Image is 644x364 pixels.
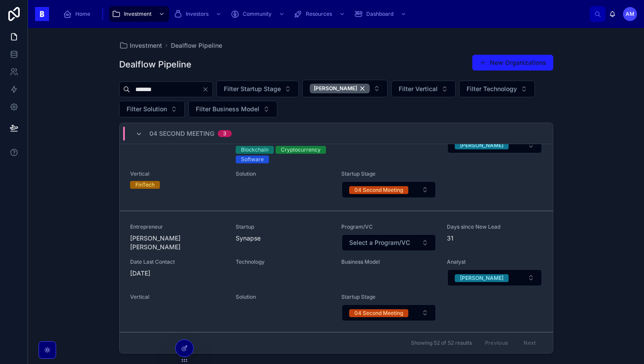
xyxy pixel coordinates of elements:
[186,11,209,18] span: Investors
[342,181,436,198] button: Select Button
[130,170,225,177] span: Vertical
[124,11,152,18] span: Investment
[224,85,281,93] span: Filter Startup Stage
[119,101,185,117] button: Select Button
[447,234,542,243] span: 31
[351,6,411,22] a: Dashboard
[341,170,436,177] span: Startup Stage
[310,84,370,93] div: [PERSON_NAME]
[228,6,289,22] a: Community
[135,181,155,189] div: FinTech
[130,293,225,300] span: Vertical
[130,269,150,278] p: [DATE]
[236,258,331,265] span: Technology
[341,293,436,300] span: Startup Stage
[291,6,350,22] a: Resources
[241,155,264,163] div: Software
[459,81,535,97] button: Select Button
[236,293,331,300] span: Solution
[130,258,225,265] span: Date Last Contact
[302,80,388,97] button: Select Button
[447,269,541,286] button: Select Button
[341,223,436,230] span: Program/VC
[171,6,226,22] a: Investors
[349,238,410,247] span: Select a Program/VC
[120,211,553,334] a: Entrepreneur[PERSON_NAME] [PERSON_NAME]StartupSynapseProgram/VCSelect ButtonDays since New Lead31...
[119,41,162,50] a: Investment
[223,130,226,137] div: 3
[236,223,331,230] span: Startup
[455,273,509,282] button: Unselect ADRIAN
[241,146,269,154] div: Blockchain
[447,223,542,230] span: Days since New Lead
[149,129,214,138] span: 04 Second Meeting
[342,304,436,321] button: Select Button
[119,58,191,71] h1: Dealflow Pipeline
[354,186,403,194] div: 04 Second Meeting
[236,234,331,243] span: Synapse
[130,41,162,50] span: Investment
[75,11,90,18] span: Home
[391,81,456,97] button: Select Button
[202,86,212,93] button: Clear
[447,137,541,153] button: Select Button
[127,105,167,113] span: Filter Solution
[399,85,438,93] span: Filter Vertical
[171,41,222,50] a: Dealflow Pipeline
[130,223,225,230] span: Entrepreneur
[188,101,277,117] button: Select Button
[310,84,370,93] button: Unselect ADRIAN
[216,81,299,97] button: Select Button
[341,258,436,265] span: Business Model
[626,11,634,18] span: AM
[281,146,321,154] div: Cryptocurrency
[460,141,503,149] div: [PERSON_NAME]
[236,170,331,177] span: Solution
[342,234,436,251] button: Select Button
[455,141,509,149] button: Unselect ADRIAN
[243,11,272,18] span: Community
[366,11,393,18] span: Dashboard
[120,78,553,211] a: Date Last Contact[DATE]TechnologyApp (Mobile / Web)BlockchainCryptocurrencySoftwareBusiness Model...
[447,258,542,265] span: Analyst
[306,11,332,18] span: Resources
[60,6,96,22] a: Home
[354,309,403,317] div: 04 Second Meeting
[472,55,553,71] button: New Organizations
[35,7,49,21] img: App logo
[130,234,225,251] span: [PERSON_NAME] [PERSON_NAME]
[460,274,503,282] div: [PERSON_NAME]
[109,6,169,22] a: Investment
[196,105,259,113] span: Filter Business Model
[467,85,517,93] span: Filter Technology
[411,339,472,346] span: Showing 52 of 52 results
[56,4,590,24] div: scrollable content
